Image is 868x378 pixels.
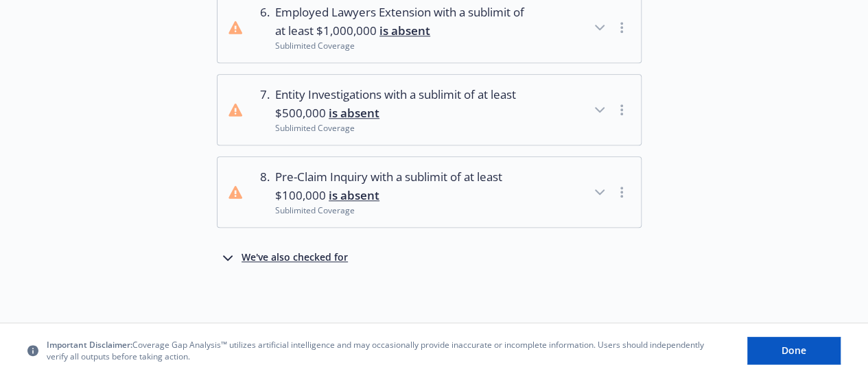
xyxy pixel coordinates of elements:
div: 6 . [253,3,270,51]
button: We've also checked for [220,250,348,266]
span: is absent [329,187,379,203]
span: Important Disclaimer: [47,339,132,351]
span: Done [782,344,806,357]
button: Done [747,337,841,364]
span: Coverage Gap Analysis™ utilizes artificial intelligence and may occasionally provide inaccurate o... [47,339,725,362]
span: Pre-Claim Inquiry with a sublimit of at least $100,000 [275,168,530,204]
span: Entity Investigations with a sublimit of at least $500,000 [275,86,530,122]
div: 8 . [253,168,270,216]
div: We've also checked for [242,250,348,266]
div: Sublimited Coverage [275,40,530,51]
button: 8.Pre-Claim Inquiry with a sublimit of at least $100,000 is absentSublimited Coverage [218,157,641,227]
button: 7.Entity Investigations with a sublimit of at least $500,000 is absentSublimited Coverage [218,75,641,145]
div: Sublimited Coverage [275,122,530,134]
span: Employed Lawyers Extension with a sublimit of at least $1,000,000 [275,3,530,40]
span: is absent [379,23,430,38]
div: 7 . [253,86,270,134]
span: is absent [329,105,379,121]
div: Sublimited Coverage [275,204,530,216]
